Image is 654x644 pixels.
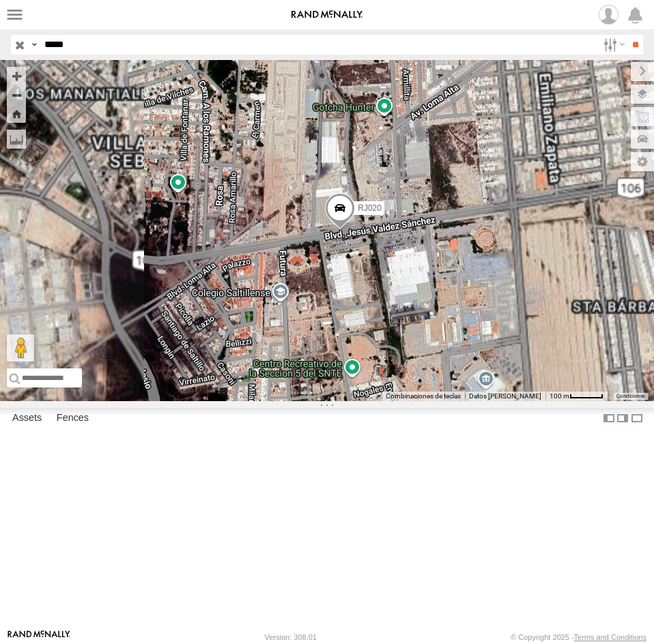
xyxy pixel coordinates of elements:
[616,394,645,399] a: Condiciones (se abre en una nueva pestaña)
[7,67,26,85] button: Zoom in
[7,104,26,123] button: Zoom Home
[550,392,569,400] span: 100 m
[602,408,616,428] label: Dock Summary Table to the Left
[7,334,34,362] button: Arrastra el hombrecito naranja al mapa para abrir Street View
[616,408,629,428] label: Dock Summary Table to the Right
[7,130,26,149] label: Measure
[292,10,362,20] img: rand-logo.svg
[7,85,26,104] button: Zoom out
[511,633,646,641] div: © Copyright 2025 -
[574,633,646,641] a: Terms and Conditions
[265,633,317,641] div: Version: 308.01
[386,392,461,401] button: Combinaciones de teclas
[598,35,627,55] label: Search Filter Options
[29,35,40,55] label: Search Query
[630,408,644,428] label: Hide Summary Table
[545,392,608,401] button: Escala del mapa: 100 m por 46 píxeles
[5,409,48,428] label: Assets
[358,203,382,213] span: RJ020
[50,409,96,428] label: Fences
[8,630,70,644] a: Visit our Website
[469,392,541,401] button: Datos del mapa
[631,152,654,171] label: Map Settings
